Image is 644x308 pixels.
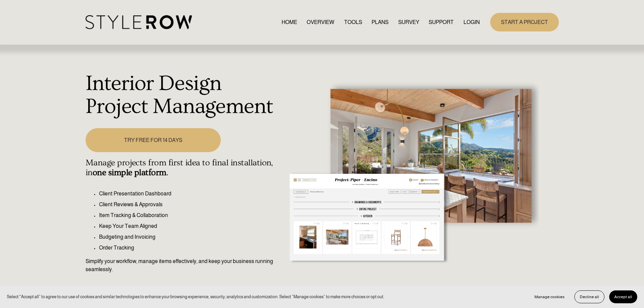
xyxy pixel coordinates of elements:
[99,233,281,241] p: Budgeting and Invoicing
[99,222,281,230] p: Keep Your Team Aligned
[574,290,604,303] button: Decline all
[490,13,559,31] a: START A PROJECT
[86,128,221,152] a: TRY FREE FOR 14 DAYS
[86,72,281,118] h1: Interior Design Project Management
[529,290,570,303] button: Manage cookies
[99,244,281,252] p: Order Tracking
[86,15,192,29] img: StyleRow
[429,18,454,26] span: SUPPORT
[99,211,281,219] p: Item Tracking & Collaboration
[99,190,281,198] p: Client Presentation Dashboard
[614,294,632,299] span: Accept all
[534,294,565,299] span: Manage cookies
[580,294,599,299] span: Decline all
[99,200,281,209] p: Client Reviews & Approvals
[398,18,419,27] a: SURVEY
[7,293,384,300] p: Select “Accept all” to agree to our use of cookies and similar technologies to enhance your brows...
[609,290,637,303] button: Accept all
[429,18,454,27] a: folder dropdown
[463,18,480,27] a: LOGIN
[86,158,281,178] h4: Manage projects from first idea to final installation, in .
[307,18,334,27] a: OVERVIEW
[93,168,166,177] strong: one simple platform
[282,18,297,27] a: HOME
[372,18,388,27] a: PLANS
[344,18,362,27] a: TOOLS
[86,257,281,274] p: Simplify your workflow, manage items effectively, and keep your business running seamlessly.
